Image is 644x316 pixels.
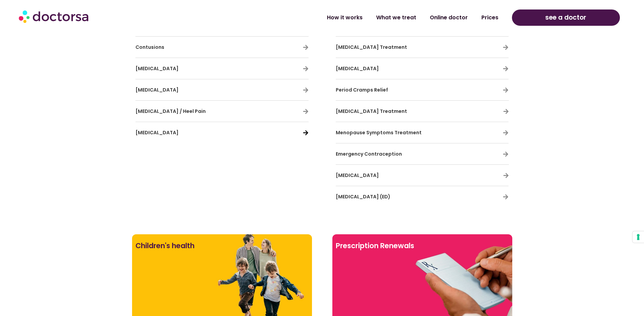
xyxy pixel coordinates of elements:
[135,108,206,115] span: [MEDICAL_DATA] / Heel Pain
[336,86,388,93] span: Period Cramps Relief
[135,44,164,51] span: Contusions
[475,10,505,25] a: Prices
[369,10,423,25] a: What we treat
[135,129,179,136] span: [MEDICAL_DATA]
[336,65,379,72] span: [MEDICAL_DATA]
[320,10,369,25] a: How it works
[166,10,505,25] nav: Menu
[336,44,407,51] span: [MEDICAL_DATA] Treatment
[336,108,407,115] span: [MEDICAL_DATA] Treatment
[512,9,620,26] a: see a doctor
[336,151,402,157] span: Emergency Contraception
[423,10,475,25] a: Online doctor
[336,172,379,179] span: [MEDICAL_DATA]
[632,231,644,243] button: Your consent preferences for tracking technologies
[135,238,309,254] h2: Children's health
[135,86,179,93] span: [MEDICAL_DATA]
[135,65,179,72] span: [MEDICAL_DATA]
[336,193,390,200] span: [MEDICAL_DATA] (ED)
[545,12,586,23] span: see a doctor
[336,238,509,254] h2: Prescription Renewals
[336,129,422,136] span: Menopause Symptoms Treatment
